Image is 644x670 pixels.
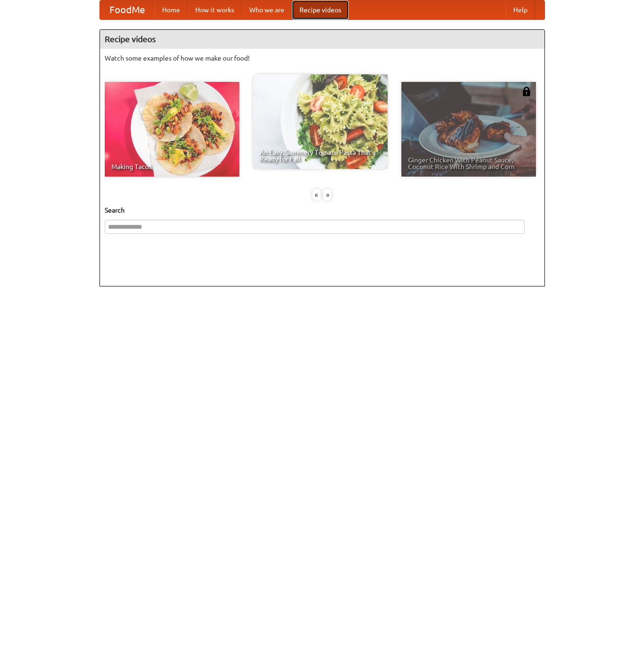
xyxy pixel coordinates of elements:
img: 483408.png [522,87,531,96]
h5: Search [105,205,540,215]
a: FoodMe [100,0,154,19]
a: How it works [188,0,242,19]
a: Recipe videos [292,0,349,19]
span: An Easy, Summery Tomato Pasta That's Ready for Fall [260,149,381,162]
a: Who we are [242,0,292,19]
a: Making Tacos [105,82,239,177]
div: » [323,189,332,201]
p: Watch some examples of how we make our food! [105,54,540,63]
a: Home [154,0,188,19]
div: « [312,189,321,201]
a: An Easy, Summery Tomato Pasta That's Ready for Fall [253,74,388,169]
a: Help [506,0,535,19]
span: Making Tacos [111,163,233,170]
h4: Recipe videos [100,30,544,49]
